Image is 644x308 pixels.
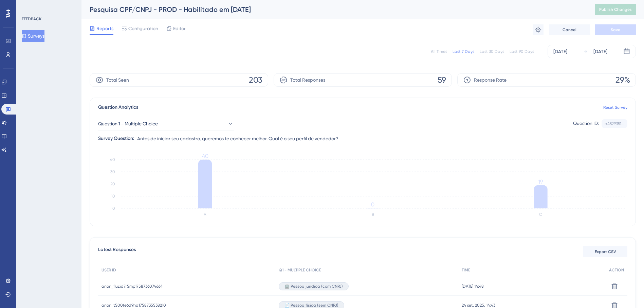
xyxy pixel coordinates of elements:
[279,267,321,273] span: Q1 - MULTIPLE CHOICE
[98,135,134,143] div: Survey Question:
[539,212,542,217] text: C
[290,76,325,84] span: Total Responses
[599,7,632,12] span: Publish Changes
[431,49,447,54] div: All Times
[595,24,636,35] button: Save
[453,49,474,54] div: Last 7 Days
[110,182,115,186] tspan: 20
[111,194,115,199] tspan: 10
[284,284,343,289] span: 🏢 Pessoa jurídica (com CNPJ)
[603,105,627,110] a: Reset Survey
[202,153,208,159] tspan: 40
[106,76,129,84] span: Total Seen
[90,5,578,14] div: Pesquisa CPF/CNPJ - PROD - Habilitado em [DATE]
[609,267,624,273] span: ACTION
[553,47,567,56] div: [DATE]
[583,246,627,257] button: Export CSV
[462,303,495,308] span: 24 set. 2025, 14:43
[563,27,576,33] span: Cancel
[22,30,44,42] button: Surveys
[438,75,446,85] span: 59
[98,246,136,258] span: Latest Responses
[98,103,138,111] span: Question Analytics
[595,249,616,254] span: Export CSV
[480,49,504,54] div: Last 30 Days
[510,49,534,54] div: Last 90 Days
[137,135,338,143] span: Antes de iniciar seu cadastro, queremos te conhecer melhor. Qual é o seu perfil de vendedor?
[538,179,543,185] tspan: 19
[284,303,338,308] span: 📄 Pessoa física (sem CNPJ)
[98,117,234,130] button: Question 1 - Multiple Choice
[110,157,115,162] tspan: 40
[593,47,607,56] div: [DATE]
[573,119,599,128] div: Question ID:
[615,75,630,85] span: 29%
[102,303,166,308] span: anon_t500fe6d9ha1758735538210
[22,16,41,22] div: FEEDBACK
[605,121,624,126] div: a4529351...
[595,4,636,15] button: Publish Changes
[98,120,158,128] span: Question 1 - Multiple Choice
[474,76,507,84] span: Response Rate
[462,267,470,273] span: TIME
[110,169,115,174] tspan: 30
[611,27,620,33] span: Save
[462,284,484,289] span: [DATE] 14:48
[112,206,115,211] tspan: 0
[102,267,116,273] span: USER ID
[96,24,113,33] span: Reports
[249,75,262,85] span: 203
[102,284,163,289] span: anon_fluzid7r5mp1758736074664
[372,212,374,217] text: B
[173,24,186,33] span: Editor
[128,24,158,33] span: Configuration
[371,201,374,208] tspan: 0
[549,24,590,35] button: Cancel
[204,212,206,217] text: A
